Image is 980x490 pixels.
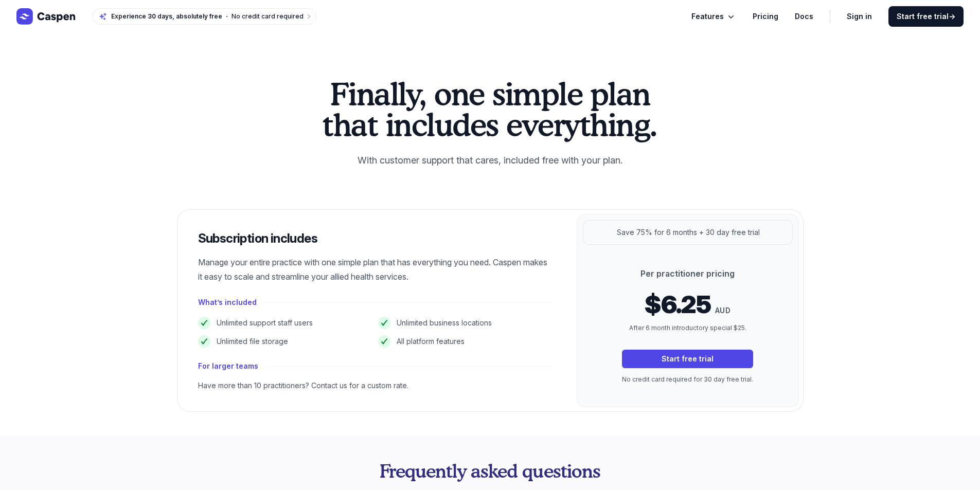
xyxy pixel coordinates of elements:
span: Features [691,10,724,23]
li: All platform features [378,335,552,348]
li: Unlimited file storage [198,335,372,348]
a: Start free trial [888,6,964,27]
p: After 6 month introductory special $25. [622,323,753,333]
span: No credit card required [231,12,304,20]
h4: For larger teams [198,360,258,372]
h2: Frequently asked questions [260,461,721,481]
div: Have more than 10 practitioners? Contact us for a custom rate. [198,380,552,391]
h3: Subscription includes [198,230,552,247]
a: Experience 30 days, absolutely freeNo credit card required [93,8,316,25]
p: Manage your entire practice with one simple plan that has everything you need. Caspen makes it ea... [198,255,552,284]
a: Start free trial [622,350,753,368]
li: Unlimited support staff users [198,317,372,329]
button: Features [691,10,736,23]
a: Docs [795,10,813,23]
p: No credit card required for 30 day free trial. [622,374,753,385]
span: Experience 30 days, absolutely free [111,12,222,21]
span: → [949,12,955,21]
h4: What’s included [198,296,257,308]
span: Start free trial [897,11,955,22]
a: Pricing [753,10,778,23]
li: Unlimited business locations [378,317,552,329]
p: With customer support that cares, included free with your plan. [317,152,663,169]
a: Sign in [847,10,872,23]
p: Per practitioner pricing [622,267,753,280]
span: AUD [715,304,730,317]
span: $6.25 [645,292,711,317]
h2: Finally, one simple plan that includes everything. [317,78,663,140]
p: Save 75% for 6 months + 30 day free trial [617,226,760,239]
